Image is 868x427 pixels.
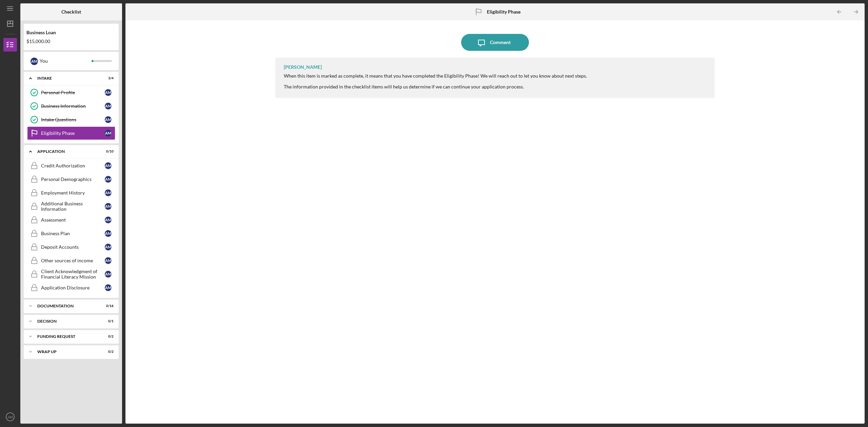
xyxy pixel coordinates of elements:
div: A M [105,89,112,96]
div: [PERSON_NAME] [284,64,322,70]
div: A M [105,176,112,183]
div: A M [105,130,112,137]
div: 0 / 10 [101,149,114,154]
div: A M [105,103,112,109]
b: Checklist [61,9,81,15]
text: AM [8,415,13,419]
div: Personal Profile [41,90,105,95]
button: Comment [461,34,529,51]
div: $15,000.00 [26,39,116,44]
a: Application DisclosureAM [27,281,115,294]
a: AssessmentAM [27,213,115,227]
a: Credit AuthorizationAM [27,159,115,172]
div: Personal Demographics [41,177,105,182]
div: When this item is marked as complete, it means that you have completed the Eligibility Phase! We ... [284,73,587,89]
button: AM [3,410,17,424]
a: Business PlanAM [27,227,115,240]
div: Application Disclosure [41,285,105,290]
div: Assessment [41,217,105,223]
div: A M [105,257,112,264]
div: A M [105,244,112,250]
a: Other sources of incomeAM [27,254,115,267]
div: A M [105,271,112,278]
div: Employment History [41,190,105,196]
a: Personal DemographicsAM [27,172,115,186]
div: Business Plan [41,231,105,236]
div: You [40,55,92,67]
a: Client Acknowledgment of Financial Literacy MissionAM [27,267,115,281]
div: Business Loan [26,30,116,35]
a: Business InformationAM [27,99,115,113]
a: Deposit AccountsAM [27,240,115,254]
a: Personal ProfileAM [27,86,115,99]
div: Application [37,149,97,154]
div: 0 / 2 [101,334,114,339]
div: A M [105,230,112,237]
a: Eligibility PhaseAM [27,126,115,140]
div: 0 / 2 [101,350,114,354]
div: Funding Request [37,334,97,339]
div: A M [31,58,38,65]
div: Documentation [37,304,97,308]
div: Client Acknowledgment of Financial Literacy Mission [41,269,105,280]
div: 0 / 16 [101,304,114,308]
div: Deposit Accounts [41,244,105,250]
div: A M [105,284,112,291]
div: Credit Authorization [41,163,105,168]
div: A M [105,203,112,210]
div: A M [105,162,112,169]
div: Comment [490,34,511,51]
div: Decision [37,319,97,323]
div: Eligibility Phase [41,130,105,136]
a: Additional Business InformationAM [27,200,115,213]
div: A M [105,217,112,223]
div: Wrap up [37,350,97,354]
a: Intake QuestionsAM [27,113,115,126]
div: A M [105,116,112,123]
div: Intake Questions [41,117,105,122]
b: Eligibility Phase [487,9,520,15]
a: Employment HistoryAM [27,186,115,200]
div: 3 / 4 [101,76,114,80]
div: Additional Business Information [41,201,105,212]
div: 0 / 1 [101,319,114,323]
div: A M [105,189,112,196]
div: Intake [37,76,97,80]
div: Other sources of income [41,258,105,263]
div: Business Information [41,103,105,109]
